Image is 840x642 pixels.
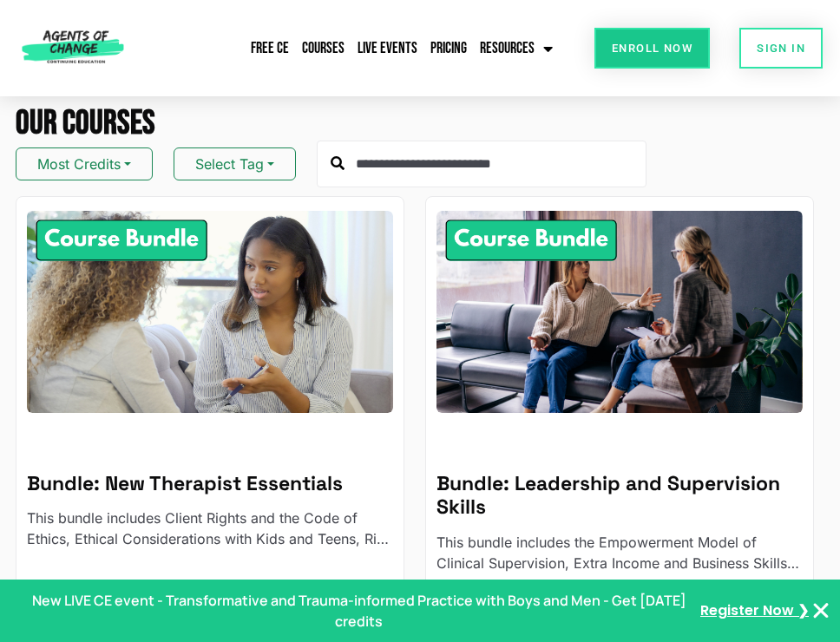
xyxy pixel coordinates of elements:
[27,211,393,413] img: New Therapist Essentials - 10 Credit CE Bundle
[426,29,471,69] a: Pricing
[700,601,809,620] a: Register Now ❯
[739,28,823,69] a: SIGN IN
[612,43,692,54] span: Enroll Now
[179,29,557,69] nav: Menu
[757,43,805,54] span: SIGN IN
[436,532,803,573] p: This bundle includes the Empowerment Model of Clinical Supervision, Extra Income and Business Ski...
[16,107,824,141] h2: Our Courses
[810,600,831,621] button: Close Banner
[476,29,557,69] a: Resources
[436,472,803,520] h5: Bundle: Leadership and Supervision Skills
[27,472,393,496] h5: Bundle: New Therapist Essentials
[353,29,422,69] a: Live Events
[27,508,393,549] p: This bundle includes Client Rights and the Code of Ethics, Ethical Considerations with Kids and T...
[594,28,710,69] a: Enroll Now
[16,147,153,180] button: Most Credits
[246,29,293,69] a: Free CE
[174,147,296,180] button: Select Tag
[298,29,349,69] a: Courses
[436,211,803,413] img: Leadership and Supervision Skills - 8 Credit CE Bundle
[31,590,686,632] p: New LIVE CE event - Transformative and Trauma-informed Practice with Boys and Men - Get [DATE] cr...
